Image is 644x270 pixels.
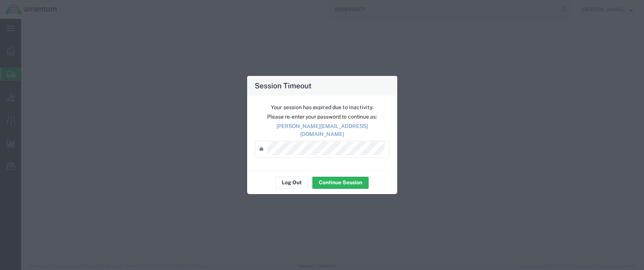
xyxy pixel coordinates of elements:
[255,80,312,91] h4: Session Timeout
[275,177,308,189] button: Log Out
[312,177,369,189] button: Continue Session
[255,122,389,138] p: [PERSON_NAME][EMAIL_ADDRESS][DOMAIN_NAME]
[255,103,389,111] p: Your session has expired due to inactivity.
[255,113,389,121] p: Please re-enter your password to continue as:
